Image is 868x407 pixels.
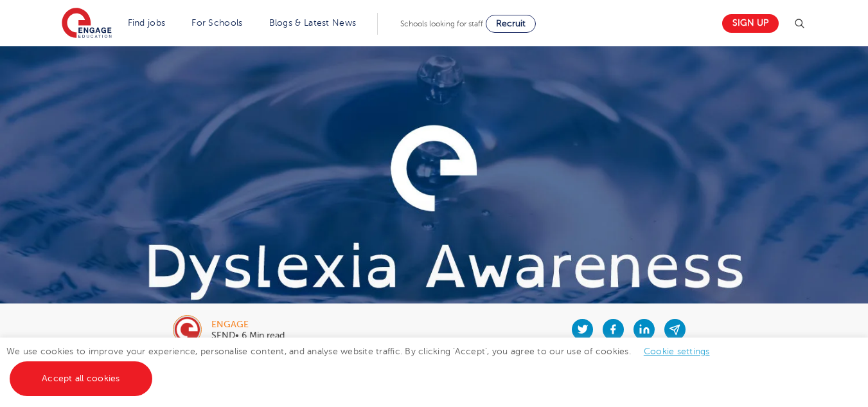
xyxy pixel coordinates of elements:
p: SEND• 6 Min read [211,331,285,340]
a: Find jobs [128,18,166,28]
a: Accept all cookies [10,361,152,396]
a: Blogs & Latest News [269,18,357,28]
span: Schools looking for staff [400,19,483,28]
span: Recruit [496,19,526,28]
a: Sign up [722,14,779,33]
a: Recruit [486,15,536,33]
a: Cookie settings [644,347,710,356]
span: We use cookies to improve your experience, personalise content, and analyse website traffic. By c... [6,347,723,383]
div: engage [211,320,285,329]
a: For Schools [191,18,242,28]
img: Engage Education [62,8,112,40]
